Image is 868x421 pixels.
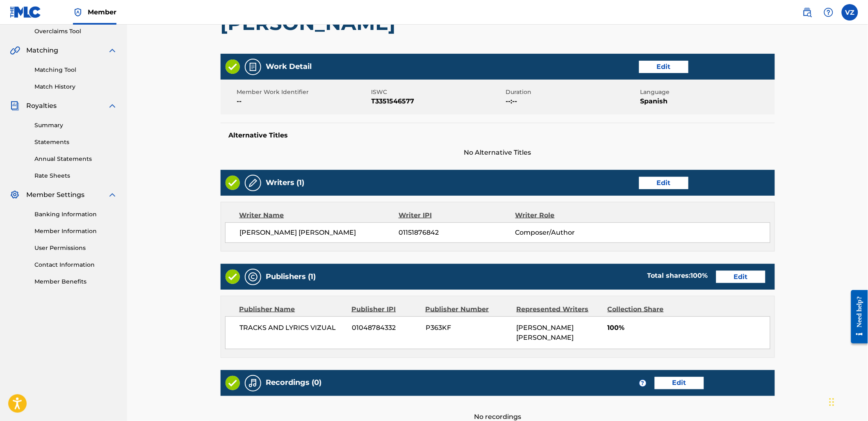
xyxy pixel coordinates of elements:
[802,7,812,17] img: search
[248,62,258,72] img: Work Detail
[34,82,117,91] a: Match History
[515,228,622,238] span: Composer/Author
[10,190,20,200] img: Member Settings
[640,380,646,387] span: ?
[34,244,117,252] a: User Permissions
[820,4,837,21] div: Help
[240,323,346,333] span: TRACKS AND LYRICS VIZUAL
[266,62,312,71] h5: Work Detail
[399,210,515,220] div: Writer IPI
[845,284,868,350] iframe: Resource Center
[829,390,834,414] div: Drag
[515,210,622,220] div: Writer Role
[266,272,316,281] h5: Publishers (1)
[399,228,515,238] span: 01151876842
[239,210,399,220] div: Writer Name
[229,131,767,140] h5: Alternative Titles
[107,46,117,55] img: expand
[26,101,57,111] span: Royalties
[34,155,117,163] a: Annual Statements
[639,177,688,189] button: Edit
[827,382,868,421] iframe: Chat Widget
[73,7,83,17] img: Top Rightsholder
[691,272,708,279] span: 100 %
[824,7,834,17] img: help
[608,304,687,314] div: Collection Share
[107,101,117,111] img: expand
[799,4,816,21] a: Public Search
[640,96,773,106] span: Spanish
[352,323,419,333] span: 01048784332
[34,227,117,236] a: Member Information
[237,96,369,106] span: --
[34,66,117,74] a: Matching Tool
[26,190,84,200] span: Member Settings
[647,271,708,281] div: Total shares:
[248,178,258,188] img: Writers
[34,121,117,130] a: Summary
[248,378,258,388] img: Recordings
[371,88,504,96] span: ISWC
[88,7,116,17] span: Member
[266,178,305,188] h5: Writers (1)
[237,88,369,96] span: Member Work Identifier
[34,138,117,146] a: Statements
[266,378,322,388] h5: Recordings (0)
[517,324,574,341] span: [PERSON_NAME] [PERSON_NAME]
[426,323,510,333] span: P363KF
[506,96,638,106] span: --:--
[716,271,765,283] button: Edit
[107,190,117,200] img: expand
[608,323,770,333] span: 100%
[239,304,346,314] div: Publisher Name
[34,277,117,286] a: Member Benefits
[842,4,858,21] div: User Menu
[226,176,240,190] img: Valid
[10,6,41,18] img: MLC Logo
[639,61,688,73] button: Edit
[506,88,638,96] span: Duration
[248,272,258,282] img: Publishers
[240,228,399,238] span: [PERSON_NAME] [PERSON_NAME]
[34,210,117,219] a: Banking Information
[640,88,773,96] span: Language
[226,270,240,284] img: Valid
[10,46,20,55] img: Matching
[226,59,240,74] img: Valid
[517,304,601,314] div: Represented Writers
[34,27,117,36] a: Overclaims Tool
[221,148,775,158] span: No Alternative Titles
[371,96,504,106] span: T3351546577
[34,172,117,180] a: Rate Sheets
[226,376,240,390] img: Valid
[655,377,704,389] button: Edit
[10,101,20,111] img: Royalties
[34,261,117,269] a: Contact Information
[352,304,419,314] div: Publisher IPI
[426,304,510,314] div: Publisher Number
[26,46,58,55] span: Matching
